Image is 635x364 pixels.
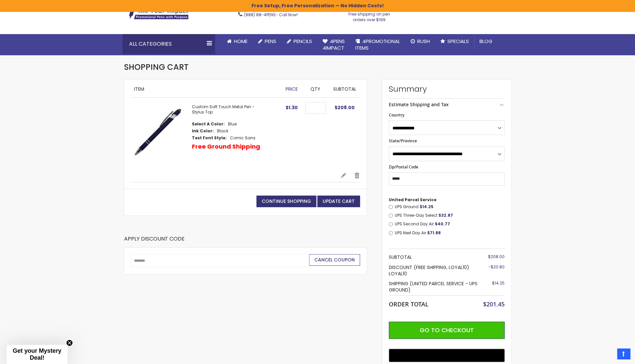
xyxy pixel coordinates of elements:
div: All Categories [122,34,215,54]
a: Top [617,348,630,359]
a: Pens [253,34,282,49]
p: Free Ground Shipping [192,143,260,151]
dt: Text Font Style [192,135,227,141]
span: Qty [310,86,320,92]
a: Custom Soft Touch Stylus Pen-Blue [131,104,192,165]
dd: Black [217,128,228,134]
button: Update Cart [317,196,360,207]
button: Cancel Coupon [309,254,360,266]
span: Zip/Postal Code [389,164,418,170]
strong: Apply Discount Code [124,235,185,248]
span: $14.25 [492,280,505,286]
span: State/Province [389,138,417,144]
span: Rush [417,38,430,45]
a: 4Pens4impact [317,34,350,56]
span: Continue Shopping [262,198,311,205]
span: Get your Mystery Deal! [13,347,61,361]
span: - Call Now! [244,12,298,18]
span: Shopping Cart [124,62,189,72]
span: LOYAL10 [389,270,407,277]
span: Shipping [389,280,408,287]
strong: Summary [389,84,505,94]
a: Rush [405,34,435,49]
span: $201.45 [483,300,505,308]
span: $32.87 [438,212,453,218]
span: Subtotal [333,86,356,92]
button: Go to Checkout [389,322,505,339]
span: Specials [447,38,469,45]
span: $14.25 [419,204,433,209]
span: 4Pens 4impact [323,38,345,51]
span: Home [234,38,248,45]
span: $208.00 [335,104,355,111]
span: Item [134,86,144,92]
a: Specials [435,34,474,49]
label: UPS Second Day Air [394,221,504,227]
span: Pencils [294,38,312,45]
a: (888) 88-4PENS [244,12,276,18]
span: $71.88 [427,230,440,236]
span: (United Parcel Service - UPS Ground) [389,280,477,293]
strong: Order Total [389,299,429,308]
a: Home [222,34,253,49]
span: Pens [265,38,276,45]
label: UPS Three-Day Select [394,213,504,218]
span: $40.77 [434,221,450,227]
dt: Ink Color [192,128,214,134]
label: UPS Next Day Air [394,230,504,236]
span: Update Cart [323,198,355,205]
div: Get your Mystery Deal!Close teaser [7,345,68,364]
a: Blog [474,34,498,49]
span: Go to Checkout [420,326,474,334]
span: $1.30 [286,104,298,111]
dd: Comic Sans [230,135,255,141]
span: 4PROMOTIONAL ITEMS [355,38,400,51]
strong: Estimate Shipping and Tax [389,101,449,108]
img: Custom Soft Touch Stylus Pen-Blue [131,104,185,159]
span: Cancel Coupon [314,256,355,263]
span: -$20.80 [488,264,505,270]
a: Continue Shopping [256,196,316,207]
dd: Blue [228,121,237,127]
button: Buy with GPay [389,349,505,362]
span: $208.00 [488,254,505,259]
button: Close teaser [66,340,73,346]
label: UPS Ground [394,204,504,209]
a: Custom Soft Touch Metal Pen - Stylus Top [192,104,254,115]
span: United Parcel Service [389,197,436,203]
span: Discount (FREE SHIPPING, LOYAL10) [389,264,469,271]
span: Blog [479,38,492,45]
span: Country [389,112,404,118]
dt: Select A Color [192,121,225,127]
a: 4PROMOTIONALITEMS [350,34,405,56]
a: Pencils [282,34,317,49]
div: Free shipping on pen orders over $199 [341,9,397,22]
span: Price [286,86,298,92]
th: Subtotal [389,252,483,262]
